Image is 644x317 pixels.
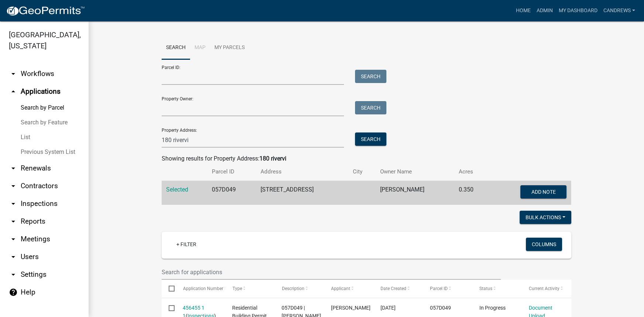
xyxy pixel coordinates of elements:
input: Search for applications [162,265,501,280]
a: Home [513,4,534,18]
span: 07/29/2025 [380,305,396,311]
button: Add Note [520,185,566,199]
th: Address [256,163,348,180]
a: My Dashboard [556,4,600,18]
a: candrews [600,4,638,18]
i: arrow_drop_down [9,69,18,78]
span: Parcel ID [430,286,448,291]
span: Description [282,286,304,291]
th: Parcel ID [207,163,256,180]
button: Columns [526,238,562,251]
i: arrow_drop_down [9,164,18,173]
span: David F. Williams [331,305,371,311]
span: In Progress [479,305,506,311]
a: Admin [534,4,556,18]
i: arrow_drop_up [9,87,18,96]
i: arrow_drop_down [9,199,18,208]
span: Application Number [183,286,223,291]
span: Status [479,286,492,291]
td: 0.350 [454,181,489,205]
td: [PERSON_NAME] [376,181,455,205]
div: Showing results for Property Address: [162,154,571,163]
a: Search [162,36,190,60]
datatable-header-cell: Application Number [176,280,225,297]
strong: 180 rivervi [259,155,286,162]
datatable-header-cell: Date Created [373,280,423,297]
a: + Filter [171,238,202,251]
button: Search [355,101,386,114]
i: arrow_drop_down [9,182,18,190]
i: arrow_drop_down [9,235,18,244]
button: Bulk Actions [520,211,571,224]
button: Search [355,132,386,146]
datatable-header-cell: Type [225,280,275,297]
td: [STREET_ADDRESS] [256,181,348,205]
span: Applicant [331,286,350,291]
datatable-header-cell: Status [472,280,522,297]
i: arrow_drop_down [9,217,18,226]
span: Current Activity [529,286,559,291]
datatable-header-cell: Applicant [324,280,373,297]
a: Selected [166,186,188,193]
datatable-header-cell: Parcel ID [423,280,472,297]
datatable-header-cell: Current Activity [522,280,571,297]
span: Type [232,286,242,291]
datatable-header-cell: Select [162,280,176,297]
th: Owner Name [376,163,455,180]
i: arrow_drop_down [9,270,18,279]
th: Acres [454,163,489,180]
datatable-header-cell: Description [275,280,324,297]
i: help [9,288,18,297]
a: My Parcels [210,36,249,60]
th: City [348,163,376,180]
span: 057D049 [430,305,451,311]
span: Add Note [531,189,556,195]
button: Search [355,70,386,83]
span: Date Created [380,286,406,291]
td: 057D049 [207,181,256,205]
i: arrow_drop_down [9,252,18,261]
